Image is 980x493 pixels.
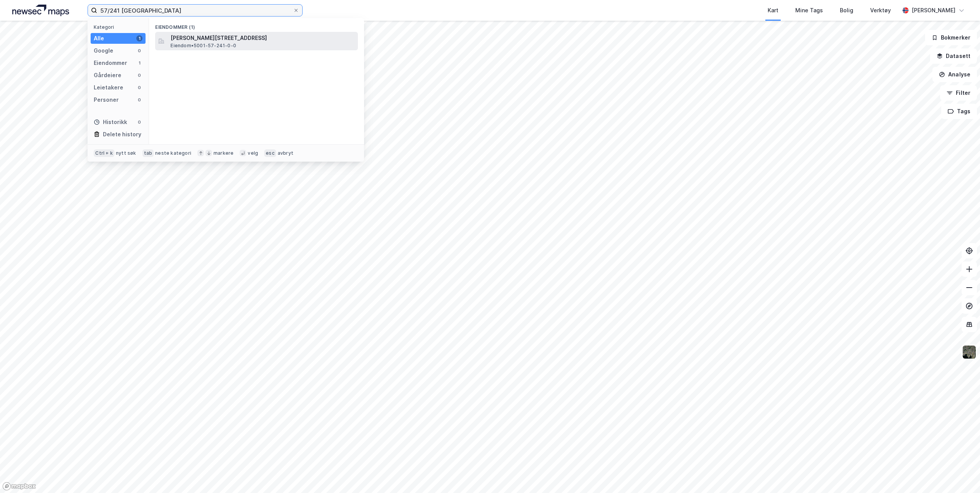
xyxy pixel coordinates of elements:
div: Kart [768,6,778,15]
div: Historikk [94,117,127,127]
span: [PERSON_NAME][STREET_ADDRESS] [171,33,355,43]
div: 0 [136,119,142,125]
div: Mine Tags [795,6,823,15]
button: Filter [940,85,977,101]
div: 0 [136,72,142,78]
div: Delete history [103,130,141,139]
div: markere [214,150,233,156]
button: Datasett [930,48,977,64]
div: Gårdeiere [94,71,121,80]
div: Ctrl + k [94,149,114,157]
input: Søk på adresse, matrikkel, gårdeiere, leietakere eller personer [97,5,293,16]
div: Eiendommer [94,58,127,68]
div: 0 [136,84,142,91]
div: Alle [94,34,104,43]
div: Kategori [94,24,146,30]
div: Eiendommer (1) [149,18,364,32]
div: tab [142,149,154,157]
div: 0 [136,97,142,103]
div: neste kategori [155,150,191,156]
button: Tags [941,104,977,119]
img: logo.a4113a55bc3d86da70a041830d287a7e.svg [12,5,69,16]
div: esc [264,149,276,157]
button: Analyse [932,67,977,82]
div: 1 [136,35,142,41]
div: Bolig [840,6,853,15]
div: Leietakere [94,83,123,92]
div: nytt søk [116,150,136,156]
div: velg [248,150,258,156]
button: Bokmerker [925,30,977,45]
span: Eiendom • 5001-57-241-0-0 [171,43,236,49]
iframe: Chat Widget [942,456,980,493]
div: 0 [136,48,142,54]
div: Google [94,46,113,55]
img: 9k= [962,345,977,359]
div: avbryt [278,150,293,156]
div: Personer [94,95,119,104]
div: Verktøy [870,6,891,15]
div: 1 [136,60,142,66]
a: Mapbox homepage [2,482,36,491]
div: [PERSON_NAME] [912,6,955,15]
